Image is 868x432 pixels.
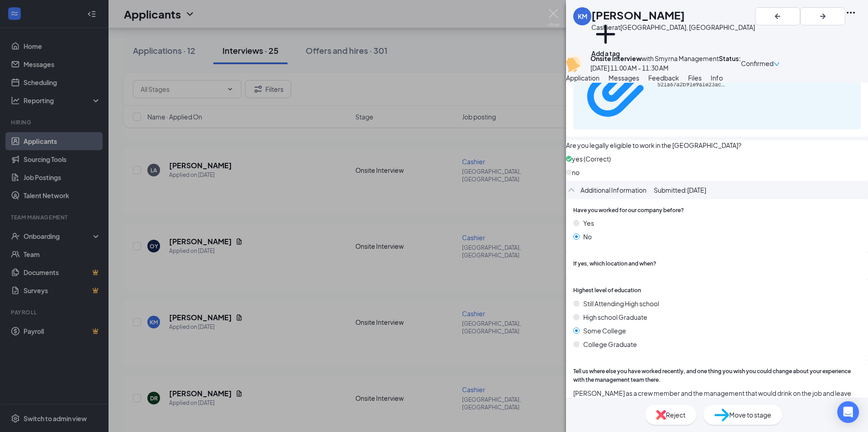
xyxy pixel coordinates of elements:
[580,185,646,195] div: Additional Information
[591,7,685,23] h1: [PERSON_NAME]
[591,20,620,58] button: PlusAdd a tag
[800,7,845,25] button: ArrowRight
[591,20,620,48] svg: Plus
[755,7,800,25] button: ArrowLeftNew
[845,7,856,18] svg: Ellipses
[572,154,611,164] span: yes (Correct)
[566,185,577,195] svg: ChevronUp
[583,326,626,336] span: Some College
[566,140,868,150] span: Are you legally eligible to work in the [GEOGRAPHIC_DATA]?
[711,74,723,82] span: Info
[579,45,725,125] a: Paperclip521a67a2b91e9a1e23ac4a42c96382ee.pdf
[654,185,687,195] span: Submitted:
[687,185,706,195] span: [DATE]
[583,312,647,322] span: High school Graduate
[741,58,774,68] span: Confirmed
[688,74,702,82] span: Files
[583,339,637,349] span: College Graduate
[648,74,679,82] span: Feedback
[573,367,861,385] span: Tell us where else you have worked recently, and one thing you wish you could change about your e...
[566,74,599,82] span: Application
[591,23,755,32] div: Cashier at [GEOGRAPHIC_DATA], [GEOGRAPHIC_DATA]
[578,12,587,21] div: KM
[837,401,859,423] div: Open Intercom Messenger
[583,232,592,242] span: No
[774,61,780,67] span: down
[583,299,659,309] span: Still Attending High school
[657,81,725,88] div: 521a67a2b91e9a1e23ac4a42c96382ee.pdf
[590,54,642,62] b: Onsite Interview
[772,11,783,22] svg: ArrowLeftNew
[573,260,656,268] span: If yes, which location and when?
[666,410,685,420] span: Reject
[590,63,719,73] div: [DATE] 11:00 AM - 11:30 AM
[729,410,771,420] span: Move to stage
[719,54,741,73] div: Status :
[572,167,580,177] span: no
[579,45,657,124] svg: Paperclip
[583,218,594,228] span: Yes
[573,388,861,408] span: [PERSON_NAME] as a crew member and the management that would drink on the job and leave you there...
[573,286,641,295] span: Highest level of education
[573,206,684,215] span: Have you worked for our company before?
[590,54,719,63] div: with Smyrna Management
[609,74,639,82] span: Messages
[817,11,828,22] svg: ArrowRight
